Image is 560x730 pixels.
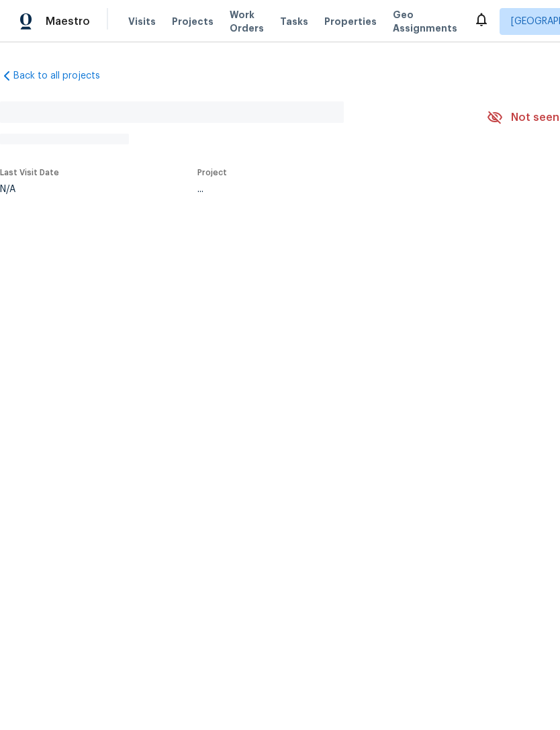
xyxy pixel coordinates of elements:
[280,17,308,26] span: Tasks
[128,15,156,28] span: Visits
[46,15,90,28] span: Maestro
[230,8,264,35] span: Work Orders
[197,185,455,194] div: ...
[172,15,214,28] span: Projects
[324,15,377,28] span: Properties
[197,169,227,177] span: Project
[393,8,457,35] span: Geo Assignments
